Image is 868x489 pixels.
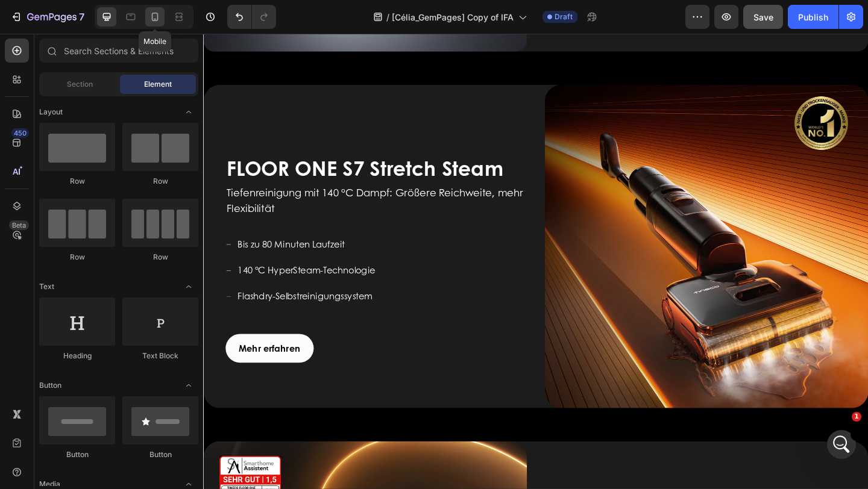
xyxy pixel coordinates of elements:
span: Element [144,79,172,90]
div: Publish [798,11,828,23]
button: Publish [788,5,838,29]
div: Button [39,449,115,460]
button: Save [743,5,783,29]
iframe: Design area [203,34,868,489]
div: Beta [9,220,29,230]
div: Row [122,176,198,187]
div: Heading [39,350,115,361]
iframe: Intercom live chat [827,430,856,459]
span: Button [39,380,61,391]
span: [Célia_GemPages] Copy of IFA [392,11,514,23]
span: Layout [39,107,63,117]
span: 1 [852,412,861,422]
input: Search Sections & Elements [39,39,198,63]
button: 7 [5,5,90,29]
span: Toggle open [179,277,198,296]
div: Button [122,449,198,460]
img: gempages_490429751039624071-b3d32a92-941c-469f-85b7-eebe6425f419.jpg [371,55,723,407]
span: Draft [555,11,573,22]
span: Save [753,12,773,22]
span: Toggle open [179,376,198,395]
p: 7 [79,10,84,24]
div: 450 [11,128,29,138]
span: / [386,11,389,23]
span: Text [39,281,54,292]
span: Section [67,79,93,90]
div: Text Block [122,350,198,361]
div: Undo/Redo [227,5,276,29]
div: Row [39,252,115,263]
span: Toggle open [179,102,198,122]
div: Row [122,252,198,263]
div: Row [39,176,115,187]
